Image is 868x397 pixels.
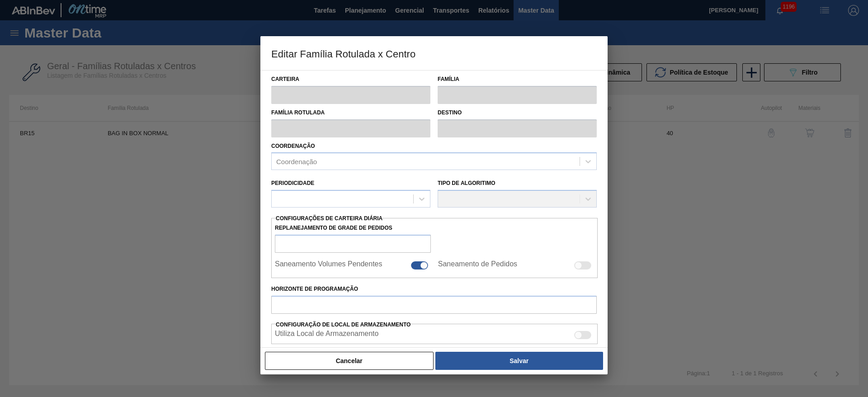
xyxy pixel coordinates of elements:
[271,73,430,86] label: Carteira
[275,222,431,235] label: Replanejamento de Grade de Pedidos
[276,215,382,222] span: Configurações de Carteira Diária
[435,352,603,370] button: Salvar
[276,158,317,165] div: Coordenação
[271,143,315,149] label: Coordenação
[275,260,382,271] label: Saneamento Volumes Pendentes
[260,36,608,71] h3: Editar Família Rotulada x Centro
[275,330,378,340] label: Quando ativada, o sistema irá exibir os estoques de diferentes locais de armazenamento.
[438,73,597,86] label: Família
[438,106,597,119] label: Destino
[271,283,597,296] label: Horizonte de Programação
[265,352,434,370] button: Cancelar
[438,180,495,186] label: Tipo de Algoritimo
[438,260,517,271] label: Saneamento de Pedidos
[271,106,430,119] label: Família Rotulada
[271,180,314,186] label: Periodicidade
[276,321,410,328] span: Configuração de Local de Armazenamento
